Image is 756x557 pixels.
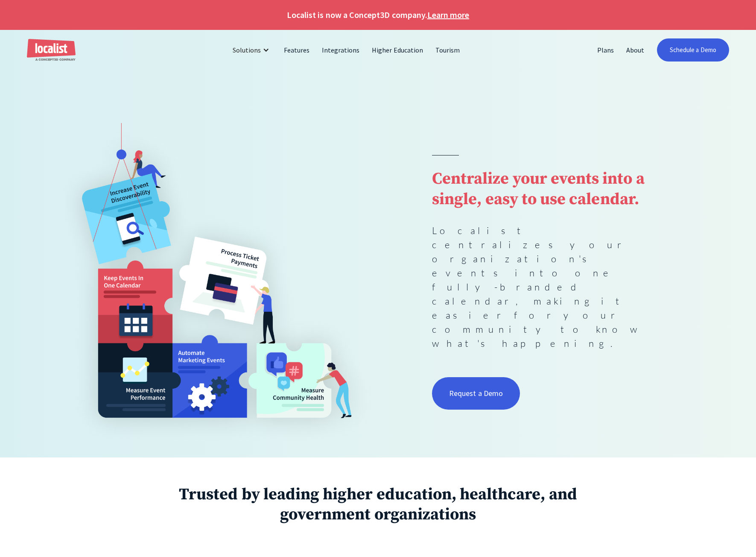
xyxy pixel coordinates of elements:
[316,40,366,60] a: Integrations
[432,377,520,410] a: Request a Demo
[427,9,469,21] a: Learn more
[432,169,644,210] strong: Centralize your events into a single, easy to use calendar.
[657,38,729,62] a: Schedule a Demo
[233,45,261,55] div: Solutions
[620,40,651,60] a: About
[27,39,76,62] a: home
[429,40,466,60] a: Tourism
[432,223,648,350] p: Localist centralizes your organization's events into one fully-branded calendar, making it easier...
[179,484,577,525] strong: Trusted by leading higher education, healthcare, and government organizations
[591,40,620,60] a: Plans
[226,40,278,60] div: Solutions
[278,40,316,60] a: Features
[366,40,429,60] a: Higher Education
